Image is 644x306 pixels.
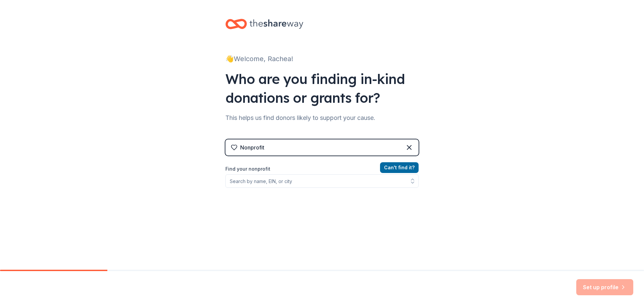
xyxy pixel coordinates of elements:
[225,174,419,188] input: Search by name, EIN, or city
[225,165,419,173] label: Find your nonprofit
[225,113,419,123] div: This helps us find donors likely to support your cause.
[225,70,419,107] div: Who are you finding in-kind donations or grants for?
[240,143,264,151] div: Nonprofit
[380,162,419,173] button: Can't find it?
[225,53,419,64] div: 👋 Welcome, Rachea!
